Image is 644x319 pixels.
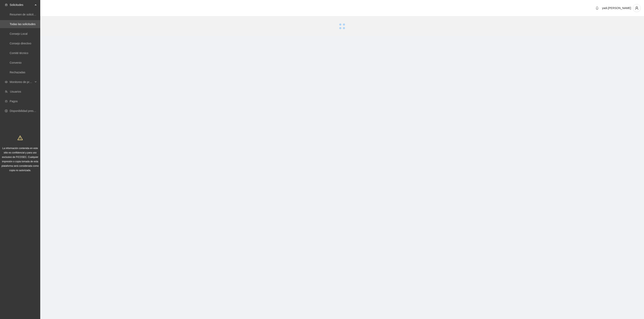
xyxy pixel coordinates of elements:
a: Usuarios [10,90,21,93]
span: inbox [5,3,8,6]
span: user [633,6,641,10]
a: Resumen de solicitudes por aprobar [10,13,55,16]
a: Todas las solicitudes [10,22,35,26]
a: Pagos [10,100,18,103]
button: user [633,4,641,12]
span: warning [18,135,23,140]
span: yadi.[PERSON_NAME] [602,6,631,10]
a: Rechazadas [10,71,25,74]
span: eye [5,81,8,83]
a: Convenio [10,61,22,64]
a: Consejo directivo [10,42,31,45]
a: Consejo Local [10,32,28,35]
a: Comité técnico [10,51,28,55]
button: bell [594,5,600,11]
a: Disponibilidad presupuestal [10,109,44,112]
span: bell [594,6,600,10]
span: Monitoreo de proyectos [10,78,33,86]
span: La información contenida en este sitio es confidencial y para uso exclusivo de FICOSEC. Cualquier... [2,147,39,172]
span: Solicitudes [10,1,33,9]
